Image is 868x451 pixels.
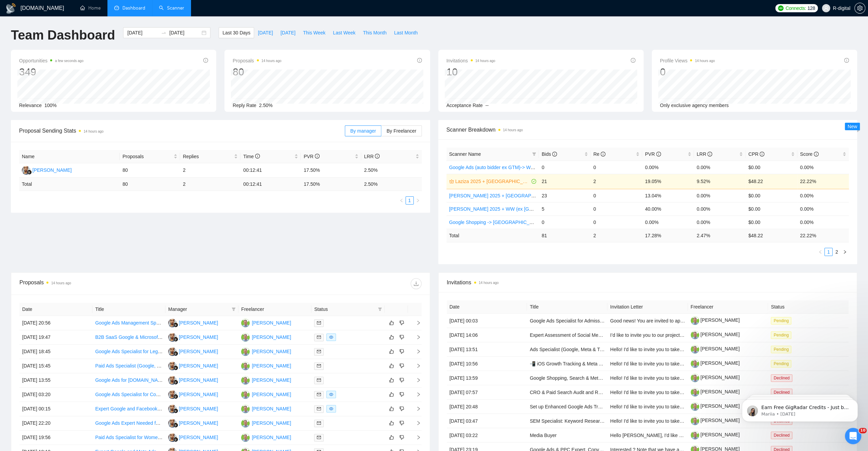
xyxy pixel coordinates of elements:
button: like [387,333,396,341]
span: Invitations [446,57,495,65]
div: [PERSON_NAME] [179,348,218,355]
span: By manager [350,128,376,134]
a: Expert Google and Facebook Ads Specialist for Roofing Company (English & Spanish Ads) [95,406,287,411]
div: message notification from Mariia, 2w ago. Earn Free GigRadar Credits - Just by Sharing Your Story... [10,14,126,37]
a: Pending [771,332,794,337]
span: dislike [399,420,404,426]
a: RC[PERSON_NAME] [241,434,291,440]
button: like [387,433,396,441]
span: Pending [771,317,791,325]
a: RC[PERSON_NAME] [241,406,291,411]
a: Google Ads (auto bidder ex GTM)-> Worldwide, Expert&Intermediate, H - $25, F -$300, 4.5 stars [449,165,653,170]
a: 📲 iOS Growth Tracking & Meta Ads Specialist (Part-Time) [530,361,653,366]
img: Profile image for Mariia [15,20,26,31]
span: Pending [771,346,791,353]
td: Total [19,178,120,191]
a: Google Ads Specialist for Competitions Ticket Sales [95,392,205,397]
iframe: Intercom live chat [845,428,861,444]
li: Next Page [841,248,849,256]
a: [PERSON_NAME] [691,346,740,351]
span: filter [378,307,382,311]
span: CPR [748,151,764,157]
li: 2 [833,248,841,256]
input: End date [169,29,200,36]
a: Google Ads Specialist for Admissions Company [530,318,630,324]
span: Scanner Breakdown [446,125,849,134]
a: B2B SaaS Google & Microsoft Ads Specialist [95,334,190,340]
a: RC[PERSON_NAME] [241,391,291,397]
a: Ads Specialist (Google, Meta & TikTok) – Water Filtration Brand [530,347,664,352]
td: 0.00% [694,161,746,174]
span: Proposals [122,153,172,160]
span: info-circle [656,152,661,156]
span: Reply Rate [233,103,256,108]
span: This Month [363,29,386,36]
a: 1 [825,248,832,256]
a: RC[PERSON_NAME] [241,334,291,340]
img: c1Idtl1sL_ojuo0BAW6lnVbU7OTxrDYU7FneGCPoFyJniWx9-ph69Zd6FWc_LIL-5A [691,431,699,439]
div: [PERSON_NAME] [179,391,218,398]
th: Name [19,150,120,163]
div: [PERSON_NAME] [32,166,72,174]
a: Google Shopping -> [GEOGRAPHIC_DATA], [GEOGRAPHIC_DATA], [GEOGRAPHIC_DATA], [GEOGRAPHIC_DATA], [G... [449,220,855,225]
button: Last 30 Days [219,27,254,38]
span: Score [800,151,819,157]
a: [PERSON_NAME] [691,332,740,337]
span: dislike [399,392,404,397]
span: info-circle [601,152,605,156]
img: RC [241,405,250,413]
button: like [387,390,396,399]
img: gigradar-bm.png [173,380,178,385]
div: [PERSON_NAME] [179,376,218,384]
a: RC[PERSON_NAME] [241,320,291,325]
span: -- [485,103,488,108]
div: [PERSON_NAME] [179,419,218,427]
img: RC [241,433,250,442]
a: YA[PERSON_NAME] [168,434,218,440]
a: YA[PERSON_NAME] [168,406,218,411]
button: like [387,405,396,413]
span: Last 30 Days [222,29,250,36]
a: YA[PERSON_NAME] [168,377,218,382]
td: 80 [120,163,180,178]
a: [PERSON_NAME] [691,389,740,394]
span: mail [317,407,321,411]
span: filter [232,307,236,311]
span: filter [377,304,383,314]
img: RC [241,390,250,399]
td: 2.50% [361,163,422,178]
button: dislike [398,376,406,384]
time: 14 hours ago [84,130,103,133]
a: Pending [771,318,794,323]
a: Paid Ads Specialist for Women's Wellness E-commerce Brand (Meta & Google) [95,435,263,440]
span: info-circle [417,58,422,63]
a: [PERSON_NAME] [691,360,740,366]
span: like [389,320,394,326]
span: Acceptance Rate [446,103,483,108]
img: YA [168,419,177,427]
img: RC [241,319,250,327]
img: RC [241,362,250,370]
span: like [389,406,394,411]
span: like [389,377,394,383]
a: Declined [771,375,795,380]
span: filter [531,149,538,159]
button: like [387,419,396,427]
td: 0.00% [642,161,694,174]
a: [PERSON_NAME] 2025 + WW (ex [GEOGRAPHIC_DATA], [GEOGRAPHIC_DATA], [GEOGRAPHIC_DATA]) [449,206,680,212]
a: YA[PERSON_NAME] [168,334,218,340]
a: RC[PERSON_NAME] [241,363,291,368]
span: 2.50% [259,103,273,108]
span: info-circle [760,152,764,156]
span: left [818,250,822,254]
th: Proposals [120,150,180,163]
span: Bids [542,151,557,157]
a: SEM Specialist: Keyword Research and Ad Campaign Execution for New Website [530,418,703,424]
a: Set up Enhanced Google Ads Tracking for Shopify [530,404,636,409]
span: Opportunities [19,57,84,65]
span: like [389,349,394,354]
div: [PERSON_NAME] [179,319,218,327]
div: [PERSON_NAME] [252,348,291,355]
li: 1 [406,196,414,205]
